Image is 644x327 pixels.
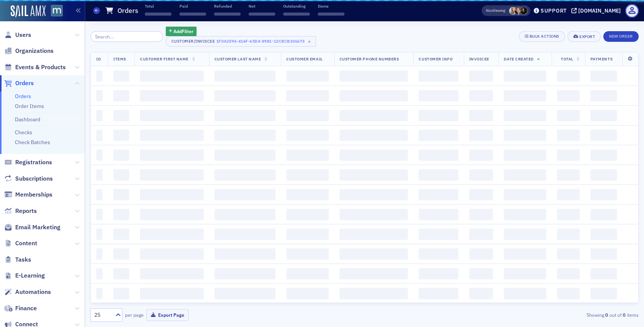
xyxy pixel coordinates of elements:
a: Order Items [15,103,44,110]
span: ‌ [140,288,204,299]
span: ‌ [557,149,580,161]
span: ‌ [286,149,329,161]
a: Events & Products [4,63,66,71]
p: Paid [179,3,206,9]
span: ‌ [469,149,493,161]
span: ‌ [249,13,275,16]
div: Also [486,8,493,13]
span: ‌ [339,229,408,240]
a: Checks [15,129,32,136]
span: Date Created [504,56,533,62]
span: ‌ [590,90,617,102]
span: ‌ [504,209,546,220]
div: [DOMAIN_NAME] [578,7,621,14]
span: ‌ [96,229,103,240]
span: ‌ [113,130,129,141]
span: ‌ [140,229,204,240]
span: ‌ [504,90,546,102]
span: ‌ [96,130,103,141]
span: ‌ [504,70,546,82]
span: ‌ [140,90,204,102]
span: ‌ [419,248,458,260]
span: ‌ [557,130,580,141]
span: Content [15,239,37,248]
span: Orders [15,79,34,87]
span: ‌ [214,288,276,299]
p: Outstanding [283,3,310,9]
span: ‌ [557,248,580,260]
p: Refunded [214,3,241,9]
span: ‌ [214,169,276,181]
span: ‌ [214,149,276,161]
span: ‌ [590,248,617,260]
span: ID [96,56,101,62]
span: ‌ [214,130,276,141]
span: ‌ [419,90,458,102]
span: ‌ [339,130,408,141]
span: ‌ [504,110,546,121]
input: Search… [90,31,163,42]
span: ‌ [419,268,458,279]
span: ‌ [590,149,617,161]
span: ‌ [286,209,329,220]
span: ‌ [286,229,329,240]
span: ‌ [96,70,103,82]
span: ‌ [557,288,580,299]
span: ‌ [469,90,493,102]
span: ‌ [590,110,617,121]
span: Customer First Name [140,56,189,62]
span: ‌ [286,288,329,299]
span: ‌ [96,169,103,181]
span: ‌ [214,70,276,82]
span: ‌ [419,288,458,299]
img: SailAMX [11,5,46,17]
span: Invoicee [469,56,489,62]
a: Orders [4,79,34,87]
span: ‌ [557,209,580,220]
span: ‌ [286,189,329,200]
span: ‌ [504,229,546,240]
span: ‌ [113,189,129,200]
span: ‌ [419,70,458,82]
span: ‌ [557,110,580,121]
span: ‌ [469,268,493,279]
span: ‌ [419,110,458,121]
p: Total [145,3,171,9]
span: ‌ [286,70,329,82]
div: 25 [94,311,111,319]
span: ‌ [590,288,617,299]
span: ‌ [504,288,546,299]
span: ‌ [590,70,617,82]
div: Support [541,7,567,14]
span: ‌ [318,13,344,16]
span: ‌ [504,169,546,181]
span: ‌ [590,169,617,181]
span: Customer Phone Numbers [339,56,399,62]
strong: 0 [604,311,609,318]
span: ‌ [590,268,617,279]
span: ‌ [557,189,580,200]
span: Email Marketing [15,223,60,232]
span: ‌ [140,110,204,121]
span: ‌ [469,70,493,82]
span: ‌ [214,13,241,16]
span: ‌ [469,229,493,240]
span: ‌ [96,90,103,102]
a: Memberships [4,190,52,199]
span: Customer Email [286,56,322,62]
span: ‌ [113,209,129,220]
span: ‌ [140,149,204,161]
span: ‌ [504,149,546,161]
span: ‌ [113,268,129,279]
span: ‌ [113,248,129,260]
span: ‌ [113,229,129,240]
span: Add Filter [173,28,194,35]
span: ‌ [504,268,546,279]
a: Check Batches [15,139,50,146]
span: Profile [625,4,639,17]
a: Users [4,31,31,39]
span: ‌ [96,110,103,121]
span: ‌ [339,268,408,279]
span: Total [561,56,573,62]
button: [DOMAIN_NAME] [571,8,623,13]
